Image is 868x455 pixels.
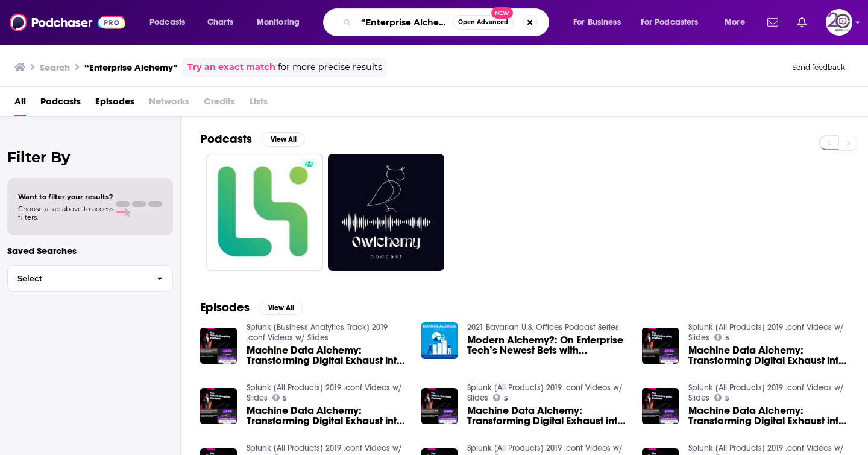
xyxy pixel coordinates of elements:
[421,388,458,425] img: Machine Data Alchemy: Transforming Digital Exhaust into Campus Gold [Splunk Enterprise]
[10,11,125,34] img: Podchaser - Follow, Share and Rate Podcasts
[467,322,619,332] a: 2021 Bavarian U.S. Offices Podcast Series
[688,345,849,366] a: Machine Data Alchemy: Transforming Digital Exhaust into Campus Gold [ Enterprise]
[641,14,699,31] span: For Podcasters
[187,60,275,74] a: Try an exact match
[826,9,852,36] span: Logged in as kvolz
[356,13,453,32] input: Search podcasts, credits, & more...
[493,394,508,401] a: 5
[149,92,189,116] span: Networks
[257,14,300,31] span: Monitoring
[633,13,716,32] button: open menu
[467,335,627,355] span: Modern Alchemy?: On Enterprise Tech’s Newest Bets with Alchemist Accelerator's [PERSON_NAME]
[247,345,407,366] a: Machine Data Alchemy: Transforming Digital Exhaust into Campus Gold [Splunk Enterprise]
[141,13,201,32] button: open menu
[200,328,237,364] img: Machine Data Alchemy: Transforming Digital Exhaust into Campus Gold [Splunk Enterprise]
[40,62,70,73] h3: Search
[200,300,303,315] a: EpisodesView All
[453,15,514,30] button: Open AdvancedNew
[7,245,173,256] p: Saved Searches
[18,205,113,221] span: Choose a tab above to access filters.
[688,406,849,426] a: Machine Data Alchemy: Transforming Digital Exhaust into Campus Gold [Splunk Enterprise]
[642,328,679,364] img: Machine Data Alchemy: Transforming Digital Exhaust into Campus Gold [ Enterprise]
[763,12,783,33] a: Show notifications dropdown
[149,14,185,31] span: Podcasts
[278,60,382,74] span: for more precise results
[272,394,288,401] a: 5
[793,12,811,33] a: Show notifications dropdown
[200,13,241,32] a: Charts
[207,14,233,31] span: Charts
[565,13,636,32] button: open menu
[7,148,173,166] h2: Filter By
[826,9,852,36] img: User Profile
[14,92,26,116] a: All
[84,62,178,73] h3: “Enterprise Alchemy”
[714,394,729,401] a: 5
[40,92,81,116] a: Podcasts
[688,322,844,343] a: Splunk [All Products] 2019 .conf Videos w/ Slides
[642,388,679,425] img: Machine Data Alchemy: Transforming Digital Exhaust into Campus Gold [Splunk Enterprise]
[716,13,760,32] button: open menu
[95,92,134,116] a: Episodes
[573,14,621,31] span: For Business
[204,92,235,116] span: Credits
[18,192,113,201] span: Want to filter your results?
[688,383,844,403] a: Splunk [All Products] 2019 .conf Videos w/ Slides
[335,8,561,36] div: Search podcasts, credits, & more...
[725,336,729,341] span: 5
[259,301,303,315] button: View All
[714,334,729,341] a: 5
[788,62,849,72] button: Send feedback
[283,396,287,401] span: 5
[262,132,305,147] button: View All
[8,275,147,282] span: Select
[200,388,237,425] img: Machine Data Alchemy: Transforming Digital Exhaust into Campus Gold [Splunk Enterprise]
[7,265,173,292] button: Select
[725,14,745,31] span: More
[504,396,508,401] span: 5
[421,322,458,359] img: Modern Alchemy?: On Enterprise Tech’s Newest Bets with Alchemist Accelerator's Ravi Belani
[200,132,305,147] a: PodcastsView All
[200,132,252,147] h2: Podcasts
[247,383,402,403] a: Splunk [All Products] 2019 .conf Videos w/ Slides
[250,92,268,116] span: Lists
[491,7,513,19] span: New
[458,19,508,25] span: Open Advanced
[200,300,250,315] h2: Episodes
[725,396,729,401] span: 5
[467,335,627,355] a: Modern Alchemy?: On Enterprise Tech’s Newest Bets with Alchemist Accelerator's Ravi Belani
[248,13,315,32] button: open menu
[247,406,407,426] a: Machine Data Alchemy: Transforming Digital Exhaust into Campus Gold [Splunk Enterprise]
[467,383,623,403] a: Splunk [All Products] 2019 .conf Videos w/ Slides
[826,9,852,36] button: Show profile menu
[467,406,627,426] a: Machine Data Alchemy: Transforming Digital Exhaust into Campus Gold [Splunk Enterprise]
[247,322,388,343] a: Splunk [Business Analytics Track] 2019 .conf Videos w/ Slides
